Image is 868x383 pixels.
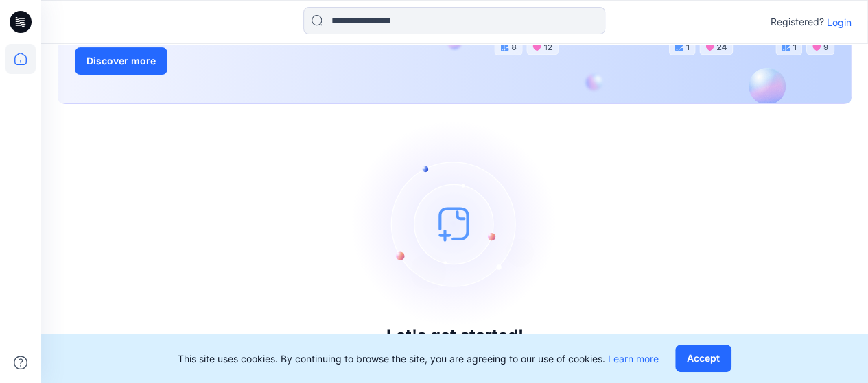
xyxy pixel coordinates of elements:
p: Registered? [771,14,824,30]
h3: Let's get started! [386,326,524,345]
p: This site uses cookies. By continuing to browse the site, you are agreeing to our use of cookies. [178,351,659,366]
a: Discover more [75,47,384,75]
p: Login [827,15,852,29]
button: Accept [675,345,731,372]
img: empty-state-image.svg [352,121,558,326]
button: Discover more [75,47,167,75]
a: Learn more [608,353,659,365]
